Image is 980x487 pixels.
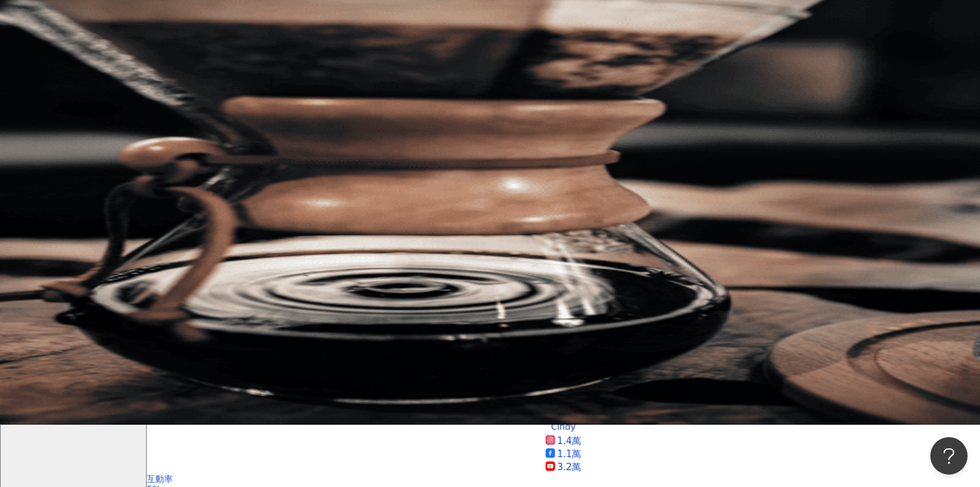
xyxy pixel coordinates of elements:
div: 1.1萬 [557,448,582,461]
div: 1.4萬 [557,435,582,448]
iframe: Help Scout Beacon - Open [930,437,968,475]
div: 互動率 [147,474,980,484]
div: 3.2萬 [557,461,582,474]
div: Cindy [551,422,576,432]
